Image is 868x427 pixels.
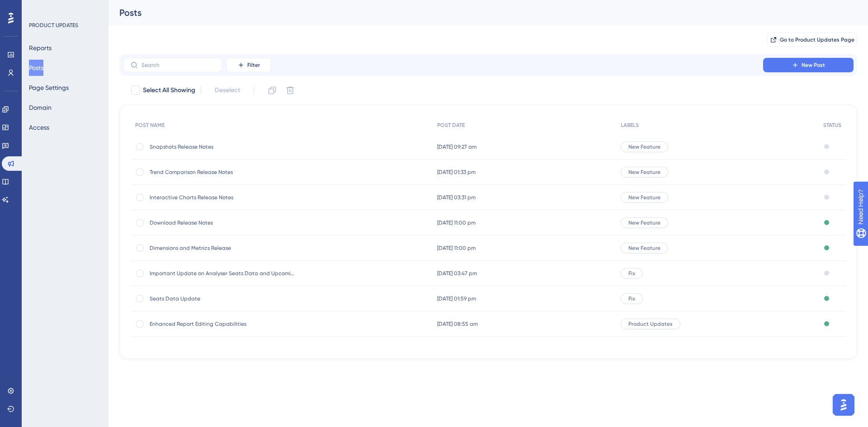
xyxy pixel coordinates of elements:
[29,40,52,56] button: Reports
[802,61,825,69] span: New Post
[628,194,660,201] span: New Feature
[628,143,660,150] span: New Feature
[29,60,43,76] button: Posts
[628,244,660,252] span: New Feature
[621,122,639,129] span: LABELS
[150,270,294,277] span: Important Update on Analyser Seats Data and Upcoming Schedules Delivery Disruption
[226,58,271,72] button: Filter
[437,122,465,129] span: POST DATE
[823,122,841,129] span: STATUS
[437,244,476,252] span: [DATE] 11:00 pm
[763,58,854,72] button: New Post
[437,219,476,226] span: [DATE] 11:00 pm
[150,320,294,328] span: Enhanced Report Editing Capabilities
[437,169,476,176] span: [DATE] 01:33 pm
[628,169,660,176] span: New Feature
[628,219,660,226] span: New Feature
[247,61,260,69] span: Filter
[29,99,52,116] button: Domain
[215,85,240,96] span: Deselect
[150,194,294,201] span: Interactive Charts Release Notes
[628,295,635,302] span: Fix
[628,270,635,277] span: Fix
[150,295,294,302] span: Seats Data Update
[150,169,294,176] span: Trend Comparison Release Notes
[437,295,476,302] span: [DATE] 01:59 pm
[21,2,57,13] span: Need Help?
[437,194,476,201] span: [DATE] 03:31 pm
[143,85,195,96] span: Select All Showing
[628,320,673,328] span: Product Updates
[150,244,294,252] span: Dimensions and Metrics Release
[150,143,294,150] span: Snapshots Release Notes
[437,143,476,150] span: [DATE] 09:27 am
[29,80,69,96] button: Page Settings
[29,22,78,29] div: PRODUCT UPDATES
[29,119,49,136] button: Access
[767,33,857,47] button: Go to Product Updates Page
[437,320,478,328] span: [DATE] 08:55 am
[830,391,857,418] iframe: UserGuiding AI Assistant Launcher
[142,62,215,68] input: Search
[780,36,854,43] span: Go to Product Updates Page
[207,82,248,99] button: Deselect
[135,122,165,129] span: POST NAME
[119,6,835,19] div: Posts
[437,270,477,277] span: [DATE] 03:47 pm
[150,219,294,226] span: Download Release Notes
